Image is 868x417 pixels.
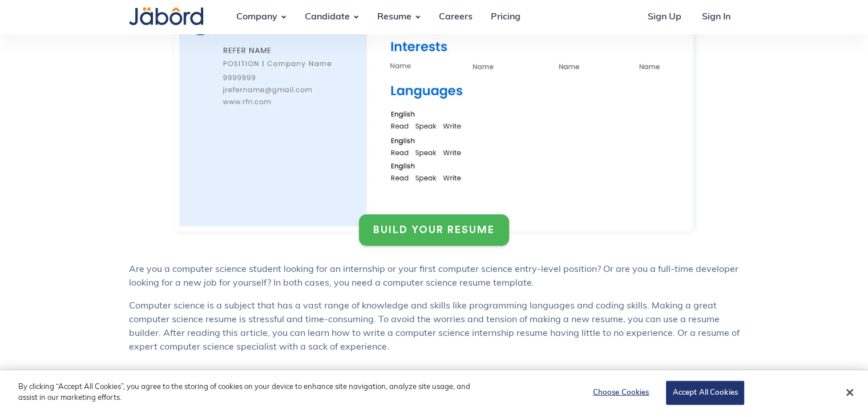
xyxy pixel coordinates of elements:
div: Resume [368,2,421,33]
p: By clicking “Accept All Cookies”, you agree to the storing of cookies on your device to enhance s... [18,382,478,404]
div: BUILD YOUR RESUME [373,223,495,236]
a: Sign In [692,2,739,33]
a: Careers [430,2,482,33]
button: Accept All Cookies [666,381,744,405]
a: Sign Up [638,2,690,33]
a: BUILD YOUR RESUME [359,214,509,246]
div: Company [227,2,286,33]
button: Choose Cookies [585,382,656,404]
div: Candidate [296,2,359,33]
img: Jabord [129,7,203,25]
button: Close [837,380,862,405]
p: Are you a computer science student looking for an internship or your first computer science entry... [129,263,740,290]
p: Computer science is a subject that has a vast range of knowledge and skills like programming lang... [129,299,740,354]
a: Pricing [482,2,530,33]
